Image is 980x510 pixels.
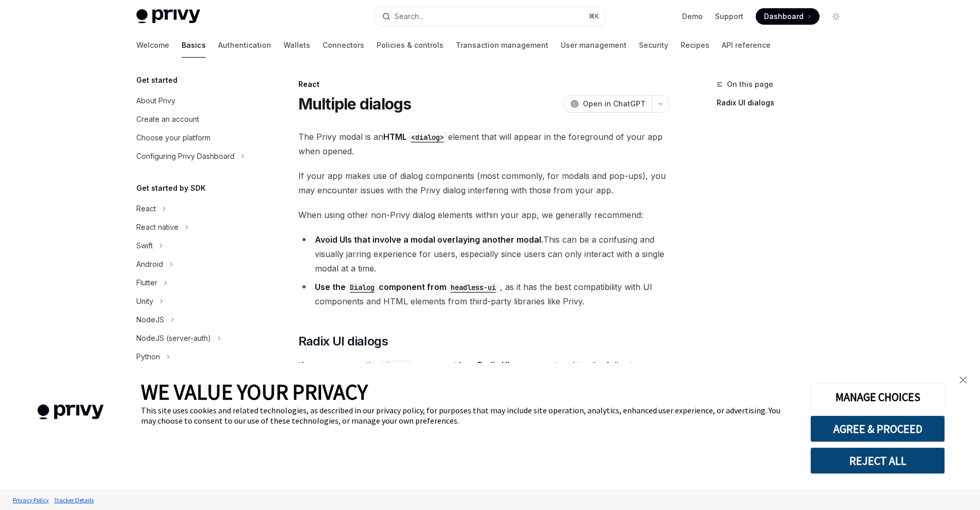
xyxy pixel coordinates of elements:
[298,208,669,222] span: When using other non-Privy dialog elements within your app, we generally recommend:
[10,491,51,509] a: Privacy Policy
[15,390,126,434] img: company logo
[447,282,500,293] code: headless-ui
[51,491,96,509] a: Tracker Details
[136,314,164,326] div: NodeJS
[383,132,448,142] a: HTML<dialog>
[136,74,177,86] h5: Get started
[136,203,156,215] div: React
[959,376,967,384] img: close banner
[828,8,844,25] button: Toggle dark mode
[315,282,500,292] strong: Use the component from
[136,277,157,289] div: Flutter
[378,360,411,371] code: Dialog
[218,33,271,58] a: Authentication
[810,384,945,410] button: MANAGE CHOICES
[136,182,206,194] h5: Get started by SDK
[298,79,669,89] div: React
[447,282,500,292] a: headless-ui
[456,33,548,58] a: Transaction management
[477,360,509,371] a: Radix UI
[583,99,646,109] span: Open in ChatGPT
[722,33,771,58] a: API reference
[136,258,163,270] div: Android
[764,11,804,22] span: Dashboard
[136,95,175,107] div: About Privy
[128,110,260,129] a: Create an account
[639,33,668,58] a: Security
[561,33,627,58] a: User management
[128,129,260,147] a: Choose your platform
[136,113,199,125] div: Create an account
[128,92,260,110] a: About Privy
[715,11,743,22] a: Support
[346,282,379,293] code: Dialog
[298,358,669,387] span: If your app uses the component from , we suggest making the following modifications to the defaul...
[810,447,945,474] button: REJECT ALL
[298,169,669,197] span: If your app makes use of dialog components (most commonly, for modals and pop-ups), you may encou...
[298,280,669,308] li: , as it has the best compatibility with UI components and HTML elements from third-party librarie...
[136,295,153,307] div: Unity
[564,95,652,113] button: Open in ChatGPT
[298,232,669,276] li: This can be a confusing and visually jarring experience for users, especially since users can onl...
[323,33,364,58] a: Connectors
[136,150,235,162] div: Configuring Privy Dashboard
[298,95,412,113] h1: Multiple dialogs
[375,7,605,26] button: Search...⌘K
[298,333,388,350] span: Radix UI dialogs
[378,360,411,370] a: Dialog
[141,378,368,405] span: WE VALUE YOUR PRIVACY
[953,370,973,390] a: close banner
[136,221,179,233] div: React native
[136,240,153,252] div: Swift
[136,9,200,24] img: light logo
[182,33,206,58] a: Basics
[407,132,448,143] code: <dialog>
[298,130,669,158] span: The Privy modal is an element that will appear in the foreground of your app when opened.
[395,10,423,23] div: Search...
[315,234,543,245] strong: Avoid UIs that involve a modal overlaying another modal.
[136,33,169,58] a: Welcome
[682,11,703,22] a: Demo
[136,332,211,344] div: NodeJS (server-auth)
[283,33,310,58] a: Wallets
[589,12,599,21] span: ⌘ K
[756,8,819,25] a: Dashboard
[141,405,795,426] div: This site uses cookies and related technologies, as described in our privacy policy, for purposes...
[727,78,773,90] span: On this page
[717,95,852,111] a: Radix UI dialogs
[136,351,160,363] div: Python
[346,282,379,292] a: Dialog
[810,415,945,442] button: AGREE & PROCEED
[681,33,709,58] a: Recipes
[136,132,210,144] div: Choose your platform
[377,33,443,58] a: Policies & controls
